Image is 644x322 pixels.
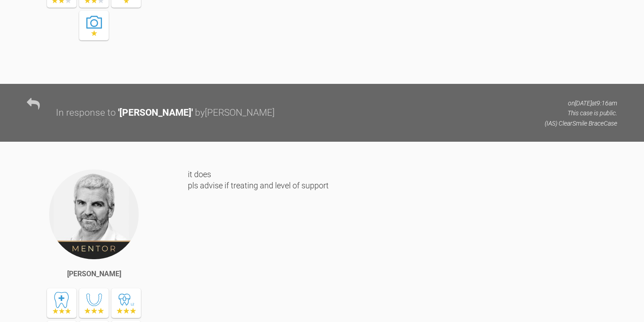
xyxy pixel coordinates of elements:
[195,105,275,121] div: by [PERSON_NAME]
[545,118,617,128] p: (IAS) ClearSmile Brace Case
[545,98,617,108] p: on [DATE] at 9:16am
[545,108,617,118] p: This case is public.
[118,105,193,121] div: ' [PERSON_NAME] '
[56,105,116,121] div: In response to
[48,169,140,260] img: Ross Hobson
[67,268,121,280] div: [PERSON_NAME]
